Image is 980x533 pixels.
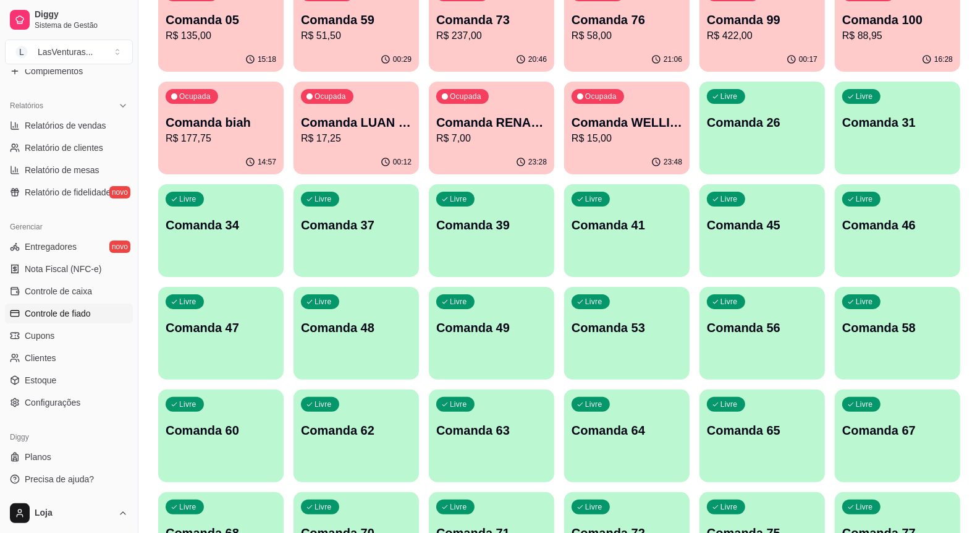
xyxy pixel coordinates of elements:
p: Ocupada [179,92,211,101]
p: R$ 7,00 [436,131,547,146]
span: Relatório de fidelidade [25,186,111,198]
p: Livre [856,502,873,512]
button: LivreComanda 58 [835,287,960,380]
p: 16:28 [934,54,953,64]
p: Comanda LUAN E BIAH [301,114,412,131]
p: 00:29 [393,54,412,64]
p: Livre [585,194,602,204]
p: Livre [450,297,467,307]
p: Comanda 73 [436,11,547,28]
p: Livre [856,194,873,204]
p: Livre [315,399,332,409]
span: Complementos [25,65,83,77]
p: R$ 51,50 [301,28,412,43]
p: 15:18 [258,54,276,64]
p: Comanda 62 [301,422,412,439]
button: LivreComanda 46 [835,184,960,277]
button: LivreComanda 34 [158,184,284,277]
p: R$ 237,00 [436,28,547,43]
button: LivreComanda 53 [564,287,690,380]
span: Planos [25,451,51,463]
a: Nota Fiscal (NFC-e) [5,259,133,279]
p: Ocupada [450,92,481,101]
a: Controle de caixa [5,281,133,301]
p: Livre [315,297,332,307]
p: Comanda 05 [166,11,276,28]
a: Controle de fiado [5,304,133,323]
p: Comanda 46 [842,216,953,234]
p: Comanda 60 [166,422,276,439]
p: Livre [450,399,467,409]
button: LivreComanda 45 [699,184,825,277]
p: Livre [720,92,738,101]
button: LivreComanda 64 [564,390,690,482]
p: Comanda 53 [572,319,682,336]
p: Comanda 41 [572,216,682,234]
a: Cupons [5,326,133,346]
span: L [15,46,28,58]
p: Livre [179,297,196,307]
button: Select a team [5,40,133,64]
p: Comanda 48 [301,319,412,336]
p: Comanda 31 [842,114,953,131]
p: R$ 88,95 [842,28,953,43]
button: OcupadaComanda WELLINGTOMR$ 15,0023:48 [564,82,690,174]
span: Entregadores [25,241,77,253]
button: LivreComanda 56 [699,287,825,380]
a: Clientes [5,348,133,368]
p: Comanda 34 [166,216,276,234]
p: Comanda 58 [842,319,953,336]
p: 00:12 [393,157,412,167]
button: LivreComanda 39 [429,184,554,277]
span: Loja [35,508,113,519]
span: Relatório de clientes [25,142,103,154]
p: R$ 135,00 [166,28,276,43]
a: Planos [5,447,133,467]
p: Comanda 100 [842,11,953,28]
button: LivreComanda 26 [699,82,825,174]
button: LivreComanda 63 [429,390,554,482]
p: R$ 17,25 [301,131,412,146]
p: Livre [720,399,738,409]
p: Comanda 49 [436,319,547,336]
a: Precisa de ajuda? [5,469,133,489]
button: LivreComanda 62 [294,390,419,482]
p: Livre [315,194,332,204]
p: Comanda 37 [301,216,412,234]
div: Diggy [5,427,133,447]
button: LivreComanda 65 [699,390,825,482]
p: Comanda 56 [707,319,817,336]
p: Comanda 45 [707,216,817,234]
span: Clientes [25,352,56,364]
a: Configurações [5,393,133,412]
span: Relatório de mesas [25,164,99,176]
p: 00:17 [799,54,817,64]
span: Sistema de Gestão [35,20,128,30]
button: LivreComanda 41 [564,184,690,277]
p: 14:57 [258,157,276,167]
span: Controle de caixa [25,285,92,297]
p: Livre [585,502,602,512]
p: 23:28 [528,157,547,167]
a: Complementos [5,61,133,81]
button: OcupadaComanda RENAM 22/09R$ 7,0023:28 [429,82,554,174]
span: Nota Fiscal (NFC-e) [25,263,101,275]
button: LivreComanda 67 [835,390,960,482]
p: Livre [179,194,196,204]
button: LivreComanda 48 [294,287,419,380]
p: Ocupada [315,92,346,101]
button: OcupadaComanda biahR$ 177,7514:57 [158,82,284,174]
p: Comanda 76 [572,11,682,28]
button: LivreComanda 49 [429,287,554,380]
a: Entregadoresnovo [5,237,133,257]
span: Controle de fiado [25,307,91,320]
p: Livre [585,297,602,307]
a: Relatório de fidelidadenovo [5,182,133,202]
p: Comanda 64 [572,422,682,439]
p: R$ 422,00 [707,28,817,43]
p: R$ 15,00 [572,131,682,146]
p: R$ 177,75 [166,131,276,146]
button: LivreComanda 37 [294,184,419,277]
p: Livre [720,194,738,204]
p: Livre [315,502,332,512]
